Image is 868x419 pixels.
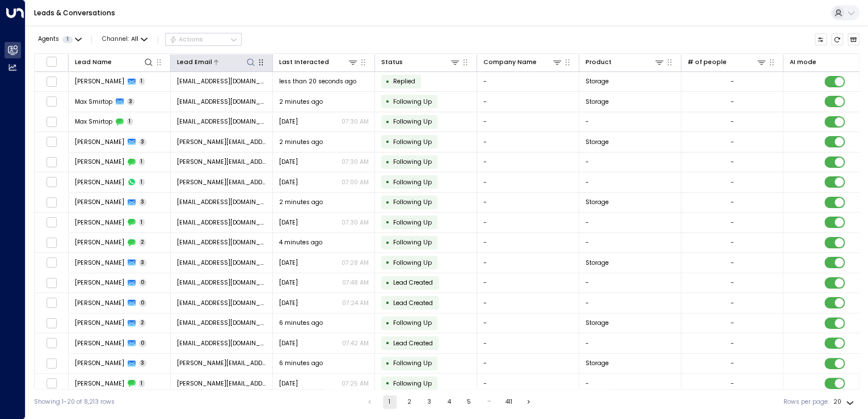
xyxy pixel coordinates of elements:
[393,158,432,166] span: Following Up
[46,378,57,389] span: Toggle select row
[393,238,432,247] span: Following Up
[177,319,267,327] span: Sohailimran75@yahoo.co.uk
[46,358,57,369] span: Toggle select row
[139,179,145,186] span: 1
[46,217,57,228] span: Toggle select row
[177,98,267,106] span: maxeysmirtoprv2o@hotmail.com
[477,72,579,92] td: -
[815,33,827,46] button: Customize
[34,33,85,45] button: Agents1
[386,74,390,89] div: •
[386,155,390,170] div: •
[462,395,476,409] button: Go to page 5
[139,239,146,246] span: 2
[177,178,267,187] span: bob@hob.com
[483,57,563,67] div: Company Name
[127,118,133,125] span: 1
[46,56,57,67] span: Toggle select all
[585,138,609,146] span: Storage
[342,379,369,388] p: 07:25 AM
[139,198,147,206] span: 3
[731,77,734,86] div: -
[731,278,734,287] div: -
[342,278,369,287] p: 07:48 AM
[579,112,681,132] td: -
[279,98,323,106] span: 2 minutes ago
[393,278,433,287] span: Lead Created
[477,374,579,393] td: -
[139,340,147,347] span: 0
[75,117,112,126] span: Max Smirtop
[139,359,147,367] span: 3
[139,138,147,146] span: 3
[393,339,433,348] span: Lead Created
[386,134,390,149] div: •
[381,57,461,67] div: Status
[139,219,145,226] span: 1
[502,395,516,409] button: Go to page 411
[393,198,432,206] span: Following Up
[731,98,734,106] div: -
[279,57,359,67] div: Last Interacted
[443,395,456,409] button: Go to page 4
[75,57,112,67] div: Lead Name
[46,116,57,127] span: Toggle select row
[139,299,147,307] span: 0
[585,57,665,67] div: Product
[386,316,390,331] div: •
[790,57,816,67] div: AI mode
[75,299,124,307] span: Amrit Sangra
[477,153,579,172] td: -
[177,198,267,206] span: Sbsheraz83@gmail.com
[579,333,681,353] td: -
[177,77,267,86] span: keziah96@icloud.com
[477,333,579,353] td: -
[386,276,390,290] div: •
[46,137,57,147] span: Toggle select row
[585,359,609,367] span: Storage
[139,158,145,166] span: 1
[386,295,390,310] div: •
[177,259,267,267] span: amritsangra81@googlemail.com
[75,238,124,247] span: Amrit Sangra
[477,132,579,152] td: -
[731,339,734,348] div: -
[279,259,298,267] span: Aug 15, 2025
[139,279,147,286] span: 0
[783,397,829,407] label: Rows per page:
[279,238,322,247] span: 4 minutes ago
[393,77,415,86] span: Replied
[579,293,681,313] td: -
[99,33,151,45] button: Channel:All
[279,158,298,166] span: Aug 15, 2025
[75,339,124,348] span: Sohail Imran
[386,215,390,230] div: •
[46,257,57,268] span: Toggle select row
[831,33,844,46] span: Refresh
[46,298,57,308] span: Toggle select row
[46,338,57,349] span: Toggle select row
[75,77,124,86] span: Keziah Darbah
[585,198,609,206] span: Storage
[34,8,115,18] a: Leads & Conversations
[477,354,579,374] td: -
[342,259,369,267] p: 07:28 AM
[75,319,124,327] span: Sohail Imran
[423,395,436,409] button: Go to page 3
[585,77,609,86] span: Storage
[279,57,329,67] div: Last Interacted
[477,273,579,293] td: -
[477,112,579,132] td: -
[279,178,298,187] span: Jul 10, 2025
[279,117,298,126] span: Aug 15, 2025
[279,278,298,287] span: Aug 11, 2025
[169,36,204,44] div: Actions
[381,57,403,67] div: Status
[579,374,681,393] td: -
[477,213,579,232] td: -
[75,278,124,287] span: Amrit Sangra
[386,94,390,109] div: •
[75,178,124,187] span: Bob Hob
[731,138,734,146] div: -
[279,218,298,227] span: Aug 15, 2025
